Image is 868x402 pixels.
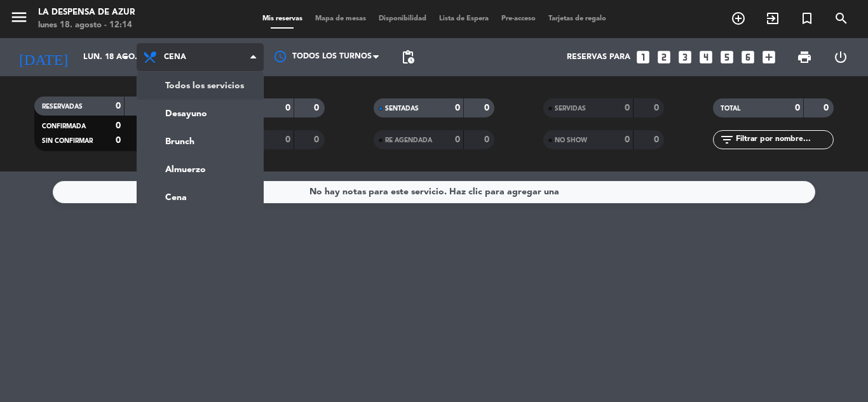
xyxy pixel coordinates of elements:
span: RE AGENDADA [385,137,432,144]
strong: 0 [654,135,661,144]
i: search [834,11,849,26]
i: looks_5 [719,49,735,65]
span: Mapa de mesas [309,15,372,22]
div: La Despensa de Azur [38,6,135,19]
span: RESERVADAS [42,104,83,110]
i: looks_3 [677,49,693,65]
i: looks_two [656,49,672,65]
div: lunes 18. agosto - 12:14 [38,19,135,32]
i: arrow_drop_down [118,50,133,65]
i: looks_one [635,49,651,65]
strong: 0 [625,104,630,112]
div: No hay notas para este servicio. Haz clic para agregar una [309,185,559,199]
a: Todos los servicios [137,72,263,100]
strong: 0 [625,135,630,144]
strong: 0 [116,102,121,111]
a: Brunch [137,128,263,156]
i: add_box [761,49,777,65]
i: exit_to_app [765,11,780,26]
strong: 0 [285,135,290,144]
strong: 0 [824,104,831,112]
strong: 0 [314,104,322,112]
span: SIN CONFIRMAR [42,138,93,144]
strong: 0 [116,121,121,130]
i: filter_list [719,132,735,147]
span: TOTAL [721,105,740,112]
a: Almuerzo [137,156,263,184]
span: NO SHOW [555,137,587,144]
span: Cena [164,53,186,62]
strong: 0 [285,104,290,112]
strong: 0 [116,136,121,145]
i: turned_in_not [799,11,815,26]
i: looks_4 [698,49,714,65]
strong: 0 [795,104,800,112]
i: power_settings_new [833,50,848,65]
button: menu [10,8,29,31]
i: looks_6 [740,49,756,65]
span: CONFIRMADA [42,123,86,130]
span: SENTADAS [385,105,419,112]
a: Desayuno [137,100,263,128]
span: Lista de Espera [433,15,495,22]
strong: 0 [484,104,492,112]
i: [DATE] [10,43,77,71]
strong: 0 [314,135,322,144]
i: menu [10,8,29,27]
strong: 0 [455,104,460,112]
strong: 0 [654,104,661,112]
span: Mis reservas [256,15,309,22]
strong: 0 [455,135,460,144]
div: LOG OUT [822,38,858,76]
i: add_circle_outline [731,11,746,26]
span: Reservas para [567,53,630,62]
span: Disponibilidad [372,15,433,22]
span: print [797,50,812,65]
span: Pre-acceso [495,15,542,22]
span: pending_actions [400,50,416,65]
a: Cena [137,184,263,211]
span: SERVIDAS [555,105,586,112]
input: Filtrar por nombre... [735,133,833,147]
span: Tarjetas de regalo [542,15,613,22]
strong: 0 [484,135,492,144]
